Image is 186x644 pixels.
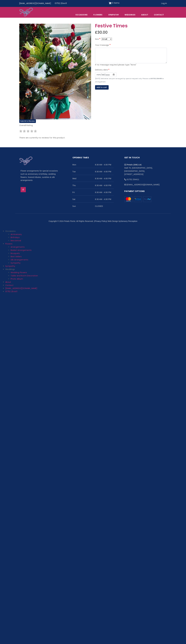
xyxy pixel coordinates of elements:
[95,198,114,201] span: 8:30 AM - 4:00 PM
[11,262,21,264] a: Sympathy
[95,23,167,28] h1: Festive Times
[124,181,166,186] li: [EMAIL_ADDRESS][DOMAIN_NAME]
[5,268,15,271] span: Weddings
[53,1,69,6] a: 01752 254411
[109,1,119,5] a: Shopping cart 0 items
[151,77,162,80] strong: 01752 254411
[106,12,122,18] a: Sympathy
[73,12,90,18] span: Occasions
[95,68,110,72] label: Delivery date
[5,265,15,267] a: Sympathy
[124,176,166,181] li: 01752 254411
[19,124,167,127] p: Overall Rating
[72,168,114,175] li: Tue
[21,169,62,182] p: Flower arrangements for special occasions such as anniversary & birthday, wedding flowers, funera...
[95,77,164,83] small: [DATE] deliveries are pre-arranged by special request only. Please call for arrangement.
[11,246,25,248] a: Arrangements
[95,29,167,36] div: £30.00
[95,191,114,194] span: 8:30 AM - 4:00 PM
[19,136,167,139] p: There are currently no reviews for this product.
[95,184,114,187] span: 8:30 AM - 4:00 PM
[112,2,119,4] span: 0 items
[95,38,101,41] label: Size
[95,170,114,173] span: 8:30 AM - 4:00 PM
[95,205,114,208] span: CLOSED
[11,239,21,242] a: New Arrival
[72,156,114,161] h2: Opening Times
[11,258,28,261] a: Silk Arrangements
[5,290,17,293] a: 01752 254411
[19,119,36,123] label: Submit a Review
[72,189,114,196] li: Fri
[121,220,137,222] a: Sensory Perception
[72,182,114,189] li: Thu
[17,1,53,6] a: [EMAIL_ADDRESS][DOMAIN_NAME]
[19,220,167,223] p: Copyright © 2024 Petals Florist. All Rights Reserved. | | Web Design by
[122,12,138,18] span: Weddings
[11,249,32,251] a: Basket Arrangements
[127,164,142,166] strong: Petals (SW) Ltd.
[72,203,114,209] li: Sun
[5,287,37,290] a: [EMAIL_ADDRESS][DOMAIN_NAME]
[124,156,166,161] h2: Get in touch
[11,233,22,236] a: Anniversary
[124,161,166,176] li: Stall 70, [GEOGRAPHIC_DATA], [GEOGRAPHIC_DATA], [STREET_ADDRESS]
[134,196,142,202] img: Mastercard
[72,175,114,182] li: Wed
[11,252,20,255] a: Bouquets
[11,271,27,274] a: Wedding Flowers
[124,196,132,202] img: Mastercard
[109,1,111,5] img: Shopping cart
[95,220,107,222] a: Privacy Policy
[72,161,114,168] li: Mon
[91,12,105,18] a: Flowers
[95,44,111,47] label: Your message
[5,230,16,232] span: Occasions
[19,24,91,119] img: Festive Times
[143,196,151,202] img: Mastercard
[19,8,33,17] img: Home
[11,278,23,280] a: Photo Album
[151,12,167,18] a: Contact
[95,63,167,66] div: If no message required please type "None"
[124,190,166,195] h2: Payment Options
[138,12,151,18] a: About
[11,274,38,277] a: Table and Room Decoration
[11,236,20,239] a: Birthdays
[5,281,11,283] a: About
[159,1,169,6] a: Log in
[11,255,22,258] a: Best Sellers
[5,242,12,245] a: Flowers
[95,163,114,166] span: 8:30 AM - 4:00 PM
[72,196,114,203] li: Sat
[95,85,109,90] button: Add to cart
[95,177,114,180] span: 8:30 AM - 4:00 PM
[19,156,33,165] img: Home
[5,284,13,287] a: Contact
